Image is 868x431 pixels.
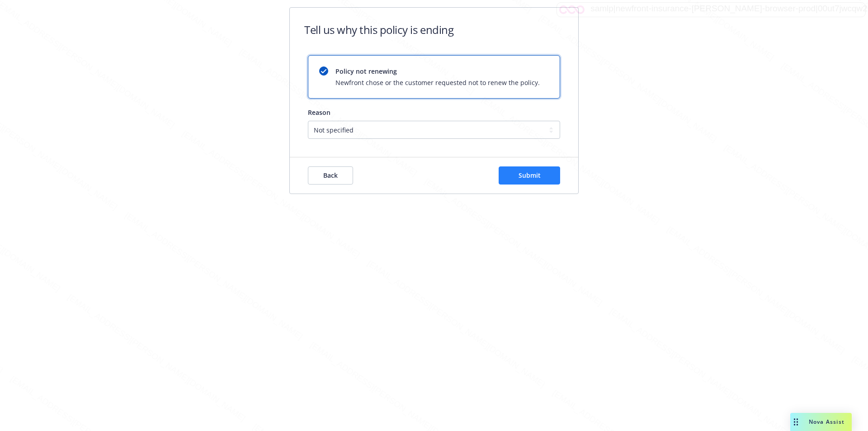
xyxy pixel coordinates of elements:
span: Newfront chose or the customer requested not to renew the policy. [335,78,540,87]
button: Submit [499,166,560,185]
button: Back [308,166,353,185]
span: Policy not renewing [335,66,540,76]
div: Drag to move [790,413,802,431]
span: Reason [308,108,330,117]
button: Nova Assist [790,413,852,431]
h1: Tell us why this policy is ending [304,22,453,37]
span: Back [323,171,338,180]
span: Nova Assist [809,418,844,426]
span: Submit [519,171,541,180]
